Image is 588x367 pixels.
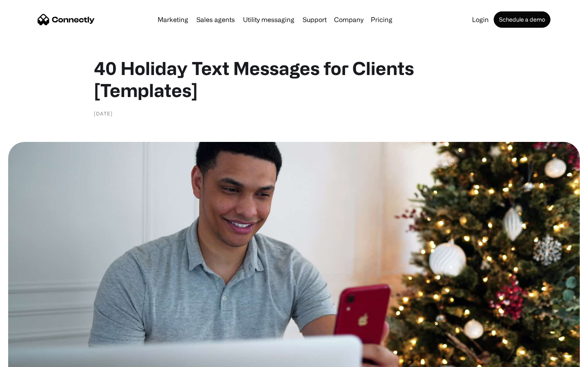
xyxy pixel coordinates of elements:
h1: 40 Holiday Text Messages for Clients [Templates] [94,57,494,101]
a: Schedule a demo [494,11,550,28]
a: Pricing [367,16,396,23]
div: Company [334,14,363,25]
div: Company [332,14,366,25]
a: Support [299,16,330,23]
div: [DATE] [94,109,113,117]
a: Marketing [154,16,192,23]
a: Login [469,16,492,23]
ul: Language list [16,353,49,364]
a: home [38,13,95,26]
a: Utility messaging [240,16,298,23]
aside: Language selected: English [8,353,49,364]
a: Sales agents [193,16,238,23]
